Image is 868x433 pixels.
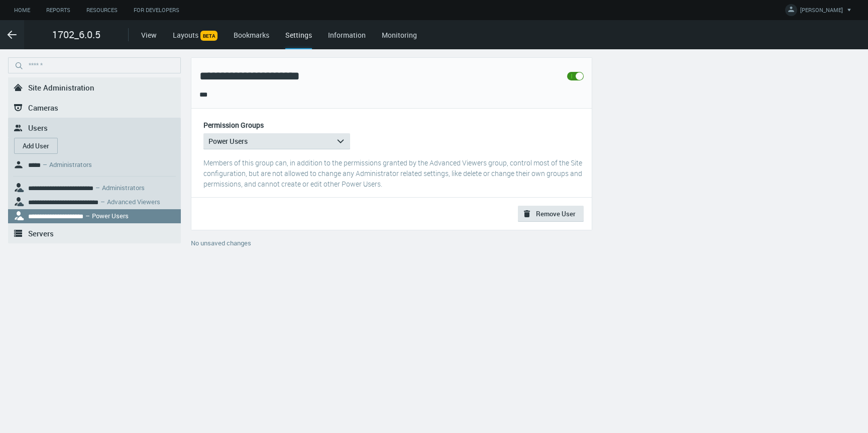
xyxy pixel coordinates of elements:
a: Monitoring [382,30,417,40]
span: – [95,183,100,192]
span: Servers [28,228,54,238]
a: Bookmarks [234,30,269,40]
a: Resources [78,4,126,17]
div: No unsaved changes [191,238,592,254]
a: Home [6,4,38,17]
nx-search-highlight: Advanced Viewers [107,197,160,206]
button: Add User [14,138,58,154]
span: BETA [200,31,218,41]
span: Site Administration [28,82,94,93]
nx-search-highlight: Power Users [92,211,129,220]
span: [PERSON_NAME] [800,6,843,18]
a: Reports [38,4,78,17]
a: For Developers [126,4,187,17]
span: Power Users [208,136,248,146]
span: – [85,211,90,220]
span: – [100,197,105,206]
label: Permission Groups [203,121,264,129]
button: Remove User [518,206,584,222]
a: Information [328,30,366,40]
a: LayoutsBETA [173,30,218,40]
div: Settings [285,30,312,49]
a: View [141,30,157,40]
span: Members of this group can, in addition to the permissions granted by the Advanced Viewers group, ... [203,158,582,189]
span: – [43,160,47,169]
button: Power Users [203,133,350,149]
nx-search-highlight: Administrators [49,160,92,169]
span: Cameras [28,103,58,113]
span: Users [28,123,48,133]
nx-search-highlight: Administrators [102,183,145,192]
span: 1702_6.0.5 [52,27,100,42]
